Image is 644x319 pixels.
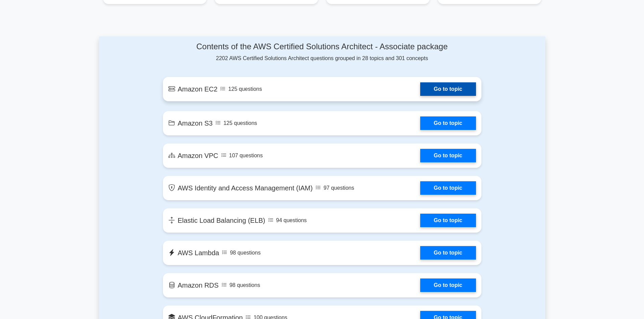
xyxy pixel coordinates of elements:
[420,149,476,162] a: Go to topic
[420,116,476,130] a: Go to topic
[420,214,476,227] a: Go to topic
[163,42,481,52] h4: Contents of the AWS Certified Solutions Architect - Associate package
[420,82,476,96] a: Go to topic
[163,42,481,62] div: 2202 AWS Certified Solutions Architect questions grouped in 28 topics and 301 concepts
[420,278,476,292] a: Go to topic
[420,246,476,260] a: Go to topic
[420,181,476,195] a: Go to topic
